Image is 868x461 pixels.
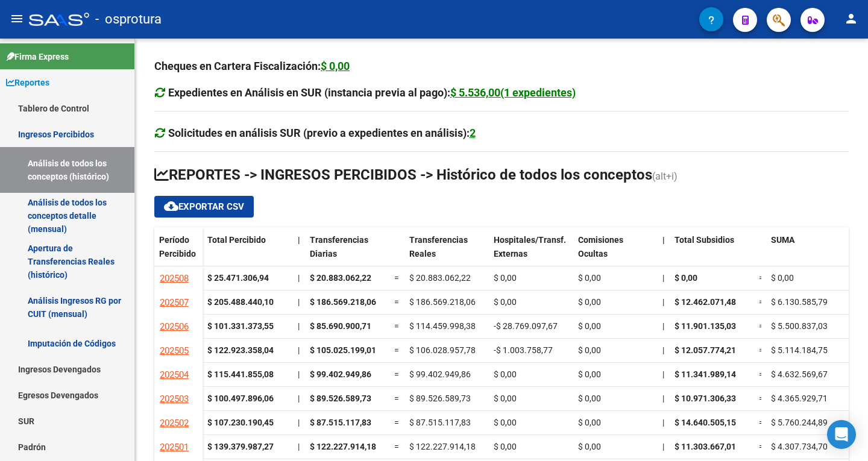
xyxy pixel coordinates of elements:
span: | [298,369,300,379]
span: $ 99.402.949,86 [409,369,471,379]
strong: Solicitudes en análisis SUR (previo a expedientes en análisis): [168,127,476,139]
strong: $ 100.497.896,06 [207,394,274,403]
span: $ 0,00 [578,345,601,355]
span: = [759,369,764,379]
span: | [662,297,664,307]
span: = [759,321,764,331]
span: $ 0,00 [578,442,601,451]
span: - osprotura [95,6,162,33]
datatable-header-cell: Hospitales/Transf. Externas [489,227,573,278]
span: $ 11.341.989,14 [675,369,736,379]
span: $ 99.402.949,86 [310,369,371,379]
span: 202505 [160,345,189,356]
datatable-header-cell: Transferencias Diarias [305,227,389,278]
span: | [298,321,300,331]
span: Período Percibido [159,235,196,259]
span: | [662,345,664,355]
span: $ 0,00 [578,273,601,283]
datatable-header-cell: Total Percibido [203,227,293,278]
span: $ 122.227.914,18 [409,442,476,451]
span: $ 12.057.774,21 [675,345,736,355]
div: Open Intercom Messenger [827,420,856,449]
span: $ 0,00 [578,369,601,379]
span: $ 0,00 [494,442,517,451]
span: | [298,394,300,403]
span: $ 186.569.218,06 [310,297,376,307]
span: 202501 [160,442,189,453]
span: $ 105.025.199,01 [310,345,376,355]
span: 202508 [160,273,189,284]
span: $ 11.303.667,01 [675,442,736,451]
mat-icon: menu [10,11,24,26]
span: = [759,442,764,451]
span: SUMA [771,235,794,245]
span: = [394,273,399,283]
span: Transferencias Reales [409,235,468,259]
span: $ 87.515.117,83 [310,418,371,427]
datatable-header-cell: Total Subsidios [670,227,754,278]
datatable-header-cell: Comisiones Ocultas [573,227,658,278]
span: REPORTES -> INGRESOS PERCIBIDOS -> Histórico de todos los conceptos [154,166,652,183]
span: = [759,297,764,307]
span: $ 106.028.957,78 [409,345,476,355]
span: $ 20.883.062,22 [310,273,371,283]
span: | [298,345,300,355]
span: = [394,442,399,451]
span: -$ 28.769.097,67 [494,321,558,331]
span: = [394,321,399,331]
mat-icon: person [844,11,858,26]
strong: $ 107.230.190,45 [207,418,274,427]
span: 202504 [160,369,189,380]
span: -$ 1.003.758,77 [494,345,553,355]
span: 202507 [160,297,189,308]
span: $ 4.365.929,71 [771,394,828,403]
div: 2 [470,125,476,142]
span: | [662,442,664,451]
span: $ 0,00 [675,273,697,283]
span: $ 0,00 [494,369,517,379]
span: $ 0,00 [578,394,601,403]
div: $ 0,00 [321,58,350,75]
span: Total Subsidios [675,235,734,245]
span: $ 11.901.135,03 [675,321,736,331]
strong: $ 101.331.373,55 [207,321,274,331]
span: $ 0,00 [771,273,794,283]
span: | [662,369,664,379]
span: 202503 [160,394,189,404]
strong: Expedientes en Análisis en SUR (instancia previa al pago): [168,86,576,99]
span: $ 0,00 [578,418,601,427]
span: $ 0,00 [494,273,517,283]
span: | [298,273,300,283]
span: $ 5.500.837,03 [771,321,828,331]
span: Transferencias Diarias [310,235,368,259]
span: Hospitales/Transf. Externas [494,235,566,259]
strong: $ 139.379.987,27 [207,442,274,451]
span: $ 89.526.589,73 [409,394,471,403]
span: = [394,345,399,355]
span: $ 0,00 [494,297,517,307]
span: | [298,442,300,451]
span: = [394,369,399,379]
datatable-header-cell: | [658,227,670,278]
span: Exportar CSV [164,201,244,212]
span: $ 4.632.569,67 [771,369,828,379]
span: | [298,235,300,245]
span: $ 0,00 [578,297,601,307]
span: $ 4.307.734,70 [771,442,828,451]
span: = [394,418,399,427]
span: | [662,394,664,403]
span: Total Percibido [207,235,266,245]
span: | [662,273,664,283]
span: $ 87.515.117,83 [409,418,471,427]
span: = [759,394,764,403]
span: $ 5.114.184,75 [771,345,828,355]
span: | [662,235,665,245]
span: $ 0,00 [494,418,517,427]
strong: Cheques en Cartera Fiscalización: [154,60,350,72]
span: = [759,273,764,283]
span: $ 6.130.585,79 [771,297,828,307]
datatable-header-cell: Período Percibido [154,227,203,278]
span: = [759,418,764,427]
span: = [759,345,764,355]
span: $ 20.883.062,22 [409,273,471,283]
